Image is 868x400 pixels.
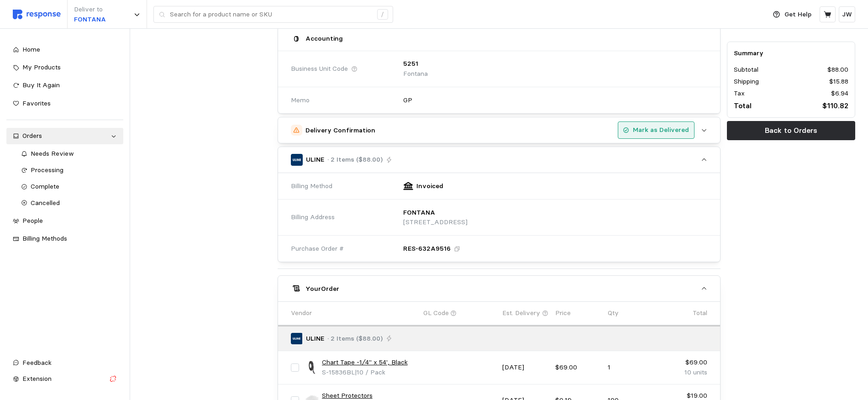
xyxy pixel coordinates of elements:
button: JW [839,6,855,22]
p: Invoiced [416,181,443,191]
button: Mark as Delivered [618,121,694,139]
span: Complete [31,182,59,190]
p: Tax [734,89,745,99]
p: GL Code [423,308,449,318]
p: $15.88 [829,77,848,87]
div: Orders [22,131,107,141]
span: Billing Address [291,212,335,222]
span: Extension [22,374,52,383]
p: [STREET_ADDRESS] [403,217,468,227]
p: Fontana [403,69,428,79]
a: Complete [15,179,124,195]
span: Memo [291,95,310,105]
p: · 2 Items ($88.00) [327,155,383,165]
a: Billing Methods [6,231,123,247]
p: Deliver to [74,5,106,15]
span: Feedback [22,358,52,367]
p: 5251 [403,59,418,69]
p: ULINE [306,155,324,165]
div: / [377,9,388,20]
span: Processing [31,166,63,174]
span: Home [22,45,40,53]
button: Back to Orders [727,121,855,140]
p: $69.00 [555,363,602,373]
p: JW [842,10,852,20]
p: Price [555,308,571,318]
span: | 10 / Pack [355,368,385,376]
p: Total [734,100,752,111]
a: Home [6,42,123,58]
p: FONTANA [403,208,435,218]
p: Subtotal [734,65,758,75]
span: Needs Review [31,149,74,158]
p: 10 units [661,368,707,378]
p: Vendor [291,308,312,318]
input: Search for a product name or SKU [170,6,372,23]
p: $88.00 [827,65,848,75]
p: Mark as Delivered [633,125,689,135]
span: People [22,216,43,225]
p: · 2 Items ($88.00) [327,334,383,344]
a: Chart Tape -1⁄4" x 54', Black [322,358,408,368]
span: S-15836BL [322,368,355,376]
p: GP [403,95,412,105]
a: Buy It Again [6,77,123,94]
button: Extension [6,371,123,387]
p: Total [693,308,707,318]
span: Cancelled [31,199,60,207]
button: ULINE· 2 Items ($88.00) [278,147,720,173]
img: svg%3e [13,10,61,19]
span: Business Unit Code [291,64,348,74]
a: Favorites [6,95,123,112]
h5: Accounting [305,34,343,43]
p: 1 [608,363,654,373]
h5: Summary [734,48,848,58]
p: [DATE] [502,363,549,373]
a: People [6,213,123,229]
img: S-15836BL [305,361,319,374]
p: RES-632A9516 [403,244,451,254]
p: ULINE [306,334,324,344]
button: Feedback [6,355,123,371]
p: $69.00 [661,358,707,368]
p: Qty [608,308,619,318]
span: My Products [22,63,61,71]
button: Get Help [768,6,817,23]
p: FONTANA [74,15,106,25]
a: Cancelled [15,195,124,211]
span: Billing Method [291,181,332,191]
p: $6.94 [831,89,848,99]
a: Orders [6,128,123,144]
a: Processing [15,162,124,179]
span: Favorites [22,99,51,107]
span: Purchase Order # [291,244,344,254]
h5: Delivery Confirmation [305,126,375,135]
span: Billing Methods [22,234,67,242]
span: Buy It Again [22,81,60,89]
p: Shipping [734,77,759,87]
p: $110.82 [822,100,848,111]
h5: Your Order [305,284,339,294]
a: My Products [6,59,123,76]
a: Needs Review [15,146,124,162]
div: ULINE· 2 Items ($88.00) [278,173,720,262]
button: Delivery ConfirmationMark as Delivered [278,117,720,143]
button: YourOrder [278,276,720,301]
p: Get Help [784,10,811,20]
p: Back to Orders [765,125,817,136]
p: Est. Delivery [502,308,540,318]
